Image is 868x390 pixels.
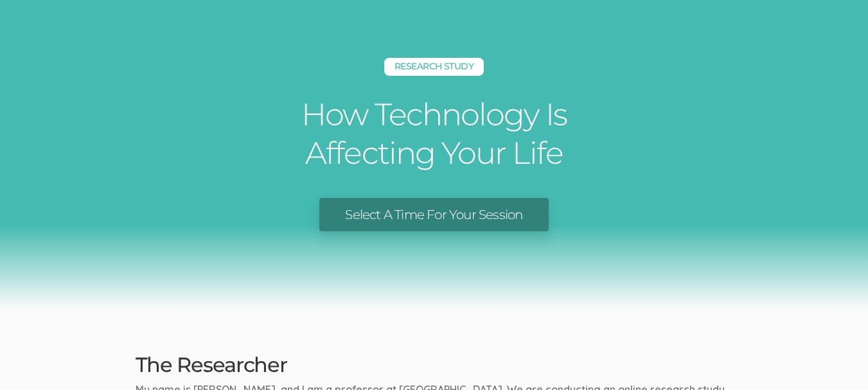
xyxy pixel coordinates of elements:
[804,328,868,390] iframe: Chat Widget
[319,198,548,232] a: Select A Time For Your Session
[384,58,484,76] h5: Research Study
[136,353,733,376] h2: The Researcher
[242,95,627,172] h1: How Technology Is Affecting Your Life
